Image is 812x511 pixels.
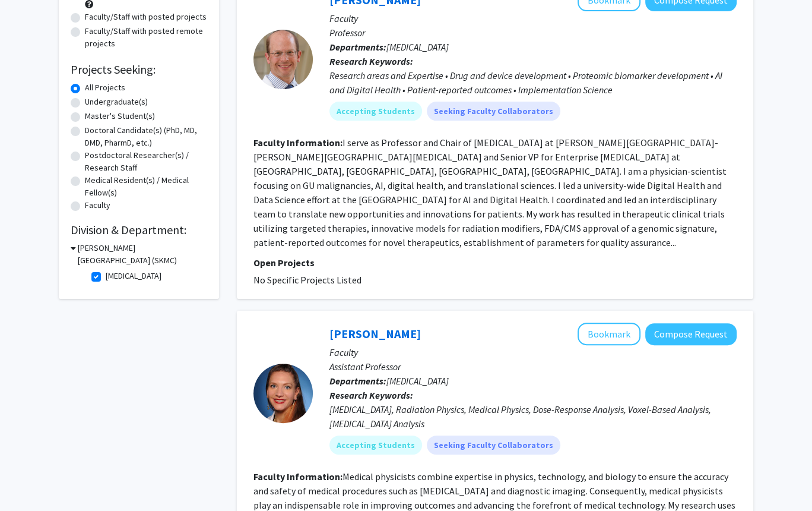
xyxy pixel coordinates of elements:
[427,102,560,121] mat-chip: Seeking Faculty Collaborators
[85,124,207,149] label: Doctoral Candidate(s) (PhD, MD, DMD, PharmD, etc.)
[253,274,361,286] span: No Specific Projects Listed
[85,149,207,174] label: Postdoctoral Researcher(s) / Research Staff
[71,223,207,237] h2: Division & Department:
[329,55,413,67] b: Research Keywords:
[71,62,207,77] h2: Projects Seeking:
[85,81,125,94] label: All Projects
[253,137,727,248] fg-read-more: I serve as Professor and Chair of [MEDICAL_DATA] at [PERSON_NAME][GEOGRAPHIC_DATA]-[PERSON_NAME][...
[329,102,422,121] mat-chip: Accepting Students
[329,68,737,97] div: Research areas and Expertise • Drug and device development • Proteomic biomarker development • AI...
[386,375,449,387] span: [MEDICAL_DATA]
[427,436,560,455] mat-chip: Seeking Faculty Collaborators
[329,359,737,374] p: Assistant Professor
[329,326,421,341] a: [PERSON_NAME]
[106,270,161,282] label: [MEDICAL_DATA]
[578,323,640,345] button: Add Lydia Wilson to Bookmarks
[9,458,50,502] iframe: Chat
[329,402,737,431] div: [MEDICAL_DATA], Radiation Physics, Medical Physics, Dose-Response Analysis, Voxel-Based Analysis,...
[329,389,413,401] b: Research Keywords:
[329,375,386,387] b: Departments:
[85,11,207,23] label: Faculty/Staff with posted projects
[645,323,737,345] button: Compose Request to Lydia Wilson
[329,436,422,455] mat-chip: Accepting Students
[253,471,342,482] b: Faculty Information:
[78,242,207,267] h3: [PERSON_NAME][GEOGRAPHIC_DATA] (SKMC)
[85,199,110,212] label: Faculty
[386,41,449,53] span: [MEDICAL_DATA]
[253,137,342,149] b: Faculty Information:
[85,25,207,50] label: Faculty/Staff with posted remote projects
[329,345,737,359] p: Faculty
[329,26,737,40] p: Professor
[85,110,155,122] label: Master's Student(s)
[85,96,148,108] label: Undergraduate(s)
[253,255,737,270] p: Open Projects
[85,174,207,199] label: Medical Resident(s) / Medical Fellow(s)
[329,41,386,53] b: Departments:
[329,11,737,26] p: Faculty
